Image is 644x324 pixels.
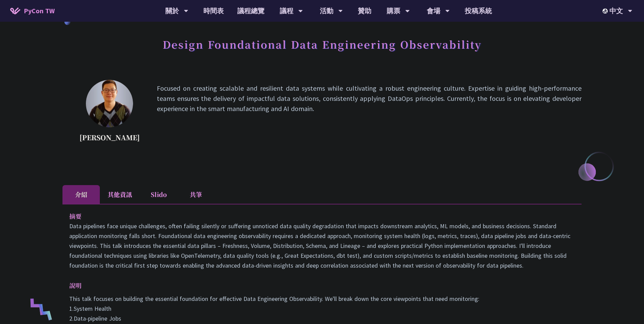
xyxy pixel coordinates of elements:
p: 摘要 [69,211,561,221]
a: PyCon TW [3,2,61,19]
li: 共筆 [177,185,215,204]
li: 介紹 [62,185,100,204]
p: Focused on creating scalable and resilient data systems while cultivating a robust engineering cu... [157,83,582,144]
img: Home icon of PyCon TW 2025 [10,7,20,14]
span: PyCon TW [24,6,55,16]
img: Shuhsi Lin [86,80,133,127]
p: Data pipelines face unique challenges, often failing silently or suffering unnoticed data quality... [69,221,575,270]
li: Slido [140,185,177,204]
p: [PERSON_NAME] [79,132,140,143]
p: 說明 [69,281,561,290]
li: 其他資訊 [100,185,140,204]
img: Locale Icon [603,8,609,14]
h1: Design Foundational Data Engineering Observability [163,34,482,54]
